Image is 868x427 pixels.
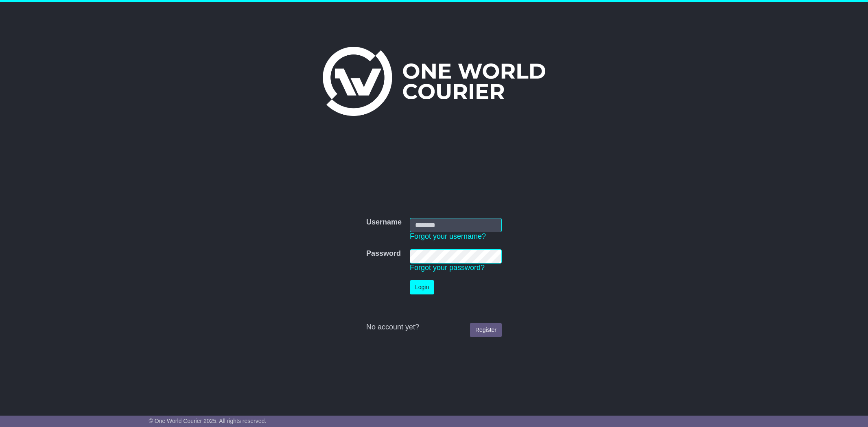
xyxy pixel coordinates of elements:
[366,323,502,332] div: No account yet?
[410,280,434,294] button: Login
[410,264,485,272] a: Forgot your password?
[149,418,267,424] span: © One World Courier 2025. All rights reserved.
[323,47,545,116] img: One World
[470,323,502,337] a: Register
[410,232,486,240] a: Forgot your username?
[366,218,402,227] label: Username
[366,249,401,258] label: Password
